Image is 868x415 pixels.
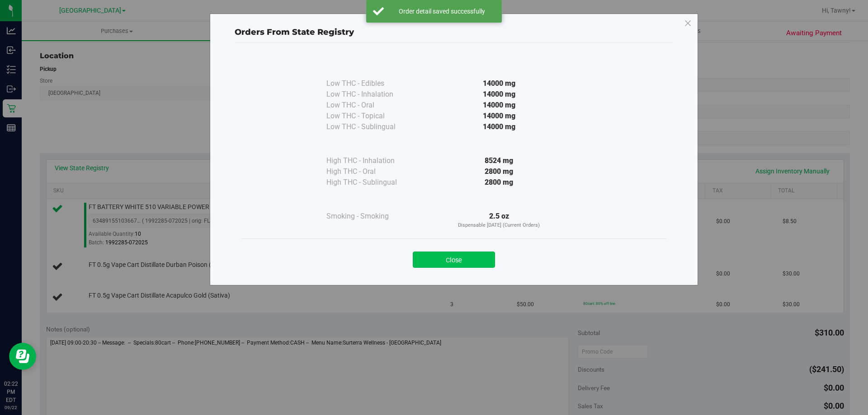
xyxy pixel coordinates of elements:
[326,121,417,132] div: Low THC - Sublingual
[326,89,417,100] div: Low THC - Inhalation
[417,78,581,89] div: 14000 mg
[326,111,417,121] div: Low THC - Topical
[417,100,581,111] div: 14000 mg
[235,27,354,37] span: Orders From State Registry
[417,89,581,100] div: 14000 mg
[417,155,581,166] div: 8524 mg
[9,343,36,370] iframe: Resource center
[417,177,581,188] div: 2800 mg
[417,121,581,132] div: 14000 mg
[326,78,417,89] div: Low THC - Edibles
[417,222,581,229] p: Dispensable [DATE] (Current Orders)
[389,7,495,16] div: Order detail saved successfully
[417,111,581,121] div: 14000 mg
[326,211,417,222] div: Smoking - Smoking
[417,166,581,177] div: 2800 mg
[417,211,581,229] div: 2.5 oz
[413,252,495,268] button: Close
[326,155,417,166] div: High THC - Inhalation
[326,100,417,111] div: Low THC - Oral
[326,166,417,177] div: High THC - Oral
[326,177,417,188] div: High THC - Sublingual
